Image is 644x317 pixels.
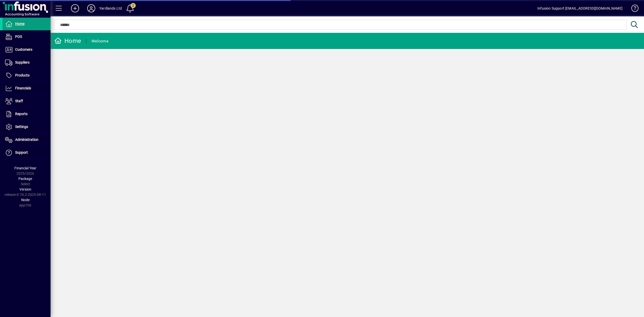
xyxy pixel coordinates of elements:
[3,31,51,43] a: POS
[15,73,30,77] span: Products
[3,56,51,69] a: Suppliers
[15,112,28,116] span: Reports
[67,4,83,13] button: Add
[537,4,623,12] div: Infusion Support [EMAIL_ADDRESS][DOMAIN_NAME]
[15,86,31,90] span: Financials
[15,150,28,154] span: Support
[19,187,31,191] span: Version
[3,95,51,108] a: Staff
[21,198,30,202] span: Node
[15,22,25,26] span: Home
[3,82,51,95] a: Financials
[3,134,51,146] a: Administration
[15,138,38,142] span: Administration
[15,35,22,39] span: POS
[3,69,51,82] a: Products
[83,4,99,13] button: Profile
[3,121,51,133] a: Settings
[628,1,638,17] a: Knowledge Base
[15,60,30,64] span: Suppliers
[3,108,51,120] a: Reports
[18,177,32,181] span: Package
[14,166,36,170] span: Financial Year
[99,4,122,12] div: Yardlands Ltd
[3,43,51,56] a: Customers
[91,37,108,45] div: Welcome
[15,47,32,51] span: Customers
[15,99,23,103] span: Staff
[3,146,51,159] a: Support
[15,125,28,129] span: Settings
[54,37,81,45] div: Home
